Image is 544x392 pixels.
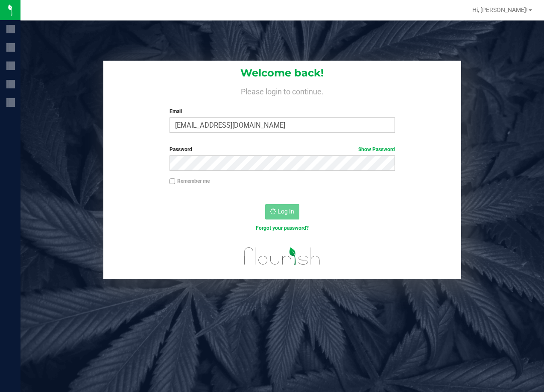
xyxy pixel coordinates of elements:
a: Forgot your password? [256,225,309,231]
span: Password [170,146,192,152]
h4: Please login to continue. [103,85,461,96]
h1: Welcome back! [103,67,461,79]
span: Log In [278,208,294,215]
label: Email [170,108,395,115]
a: Show Password [358,146,395,152]
label: Remember me [170,177,210,185]
input: Remember me [170,178,175,184]
span: Hi, [PERSON_NAME]! [472,6,528,13]
button: Log In [265,204,299,219]
img: flourish_logo.svg [237,241,327,272]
